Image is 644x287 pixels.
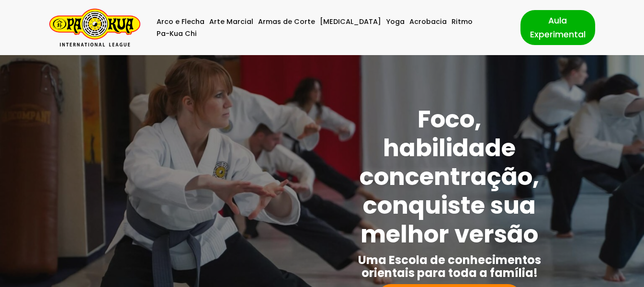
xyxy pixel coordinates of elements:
[320,16,381,28] a: [MEDICAL_DATA]
[258,16,315,28] a: Armas de Corte
[409,16,447,28] a: Acrobacia
[358,252,541,281] strong: Uma Escola de conhecimentos orientais para toda a família!
[386,16,405,28] a: Yoga
[360,102,539,251] strong: Foco, habilidade concentração, conquiste sua melhor versão
[209,16,253,28] a: Arte Marcial
[157,16,204,28] a: Arco e Flecha
[49,9,140,46] a: Pa-Kua Brasil Uma Escola de conhecimentos orientais para toda a família. Foco, habilidade concent...
[157,28,197,40] a: Pa-Kua Chi
[155,16,506,40] div: Menu primário
[452,16,473,28] a: Ritmo
[520,10,595,45] a: Aula Experimental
